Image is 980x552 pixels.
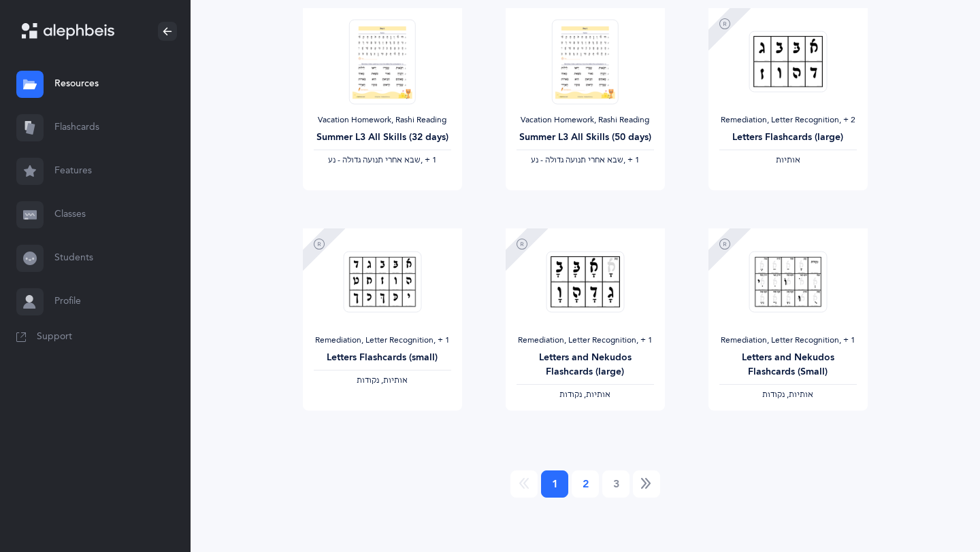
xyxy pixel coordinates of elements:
a: Next [633,470,660,498]
div: Letters and Nekudos Flashcards (Small) [719,351,857,379]
div: Remediation, Letter Recognition‪, + 1‬ [517,335,654,346]
span: ‫אותיות, נקודות‬ [559,390,610,399]
span: ‫אותיות, נקודות‬ [357,375,408,385]
a: 3 [602,470,630,498]
div: Summer L3 All Skills (50 days) [517,131,654,145]
img: Summer_L3ERashiLetterFluency_32_days_thumbnail_1717382284.png [349,19,416,104]
a: 1 [541,470,568,498]
img: Large_Rashi_Letters_Flashcards_thumbnail_1733038145.png [749,31,827,92]
div: Remediation, Letter Recognition‪, + 1‬ [314,335,451,346]
img: Large_Rashi_Leters_and_Nekudos_Flashcards_thumbnail_1733046137.png [546,251,624,313]
span: ‫שבא אחרי תנועה גדולה - נע‬ [328,155,421,165]
img: Mini_Rashi_Letters_Flashcards_thumbnail_1733038308.png [343,251,421,313]
div: ‪, + 1‬ [517,155,654,166]
a: 2 [572,470,599,498]
span: ‫אותיות‬ [776,155,800,165]
div: Letters Flashcards (large) [719,131,857,145]
div: Vacation Homework, Rashi Reading [517,115,654,126]
span: ‫שבא אחרי תנועה גדולה - נע‬ [531,155,623,165]
div: Vacation Homework, Rashi Reading [314,115,451,126]
div: Summer L3 All Skills (32 days) [314,131,451,145]
div: Letters Flashcards (small) [314,351,451,365]
img: Summer_L3ERashiLetterFluency_50_days_thumbnail_1716330622.png [552,19,619,104]
div: Remediation, Letter Recognition‪, + 1‬ [719,335,857,346]
div: Remediation, Letter Recognition‪, + 2‬ [719,115,857,126]
div: Letters and Nekudos Flashcards (large) [517,351,654,379]
span: ‫אותיות, נקודות‬ [762,390,813,399]
div: ‪, + 1‬ [314,155,451,166]
span: Support [37,330,72,344]
img: Small_Rashi_Letters_and__Nekudos_Flashcards_thumbnail_1733045123.png [749,251,827,313]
